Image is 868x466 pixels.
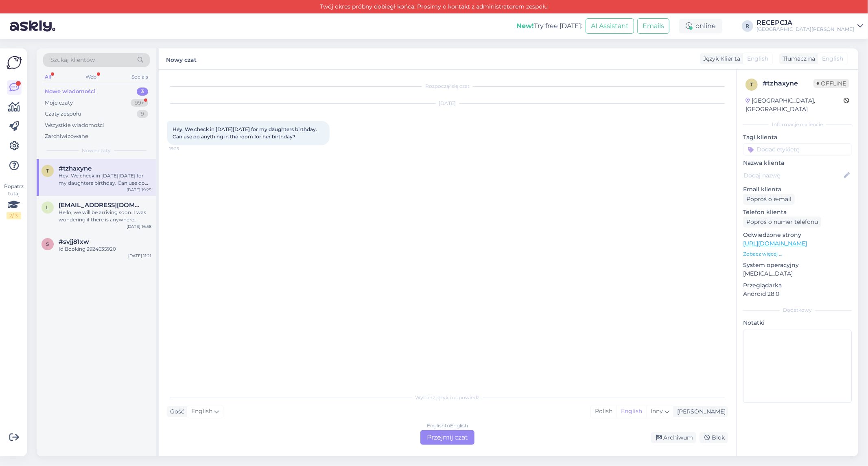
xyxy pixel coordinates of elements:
div: [DATE] 19:25 [127,187,151,193]
span: t [46,168,49,174]
div: [GEOGRAPHIC_DATA], [GEOGRAPHIC_DATA] [746,96,844,114]
div: # tzhaxyne [763,79,813,88]
div: Moje czaty [45,99,73,107]
div: English [617,405,646,418]
span: s [46,241,49,247]
p: System operacyjny [743,261,852,269]
div: [DATE] [167,100,728,107]
button: AI Assistant [586,18,634,34]
span: Hey. We check in [DATE][DATE] for my daughters birthday. Can use do anything in the room for her ... [173,126,318,140]
label: Nowy czat [166,53,197,64]
div: Gość [167,407,184,416]
p: Tagi klienta [743,133,852,142]
div: Przejmij czat [420,430,474,445]
span: l [46,204,49,210]
div: Poproś o e-mail [743,194,795,205]
div: R [742,20,753,32]
div: Popatrz tutaj [7,183,21,219]
div: Archiwum [651,432,696,443]
div: Hello, we will be arriving soon. I was wondering if there is anywhere nearby to wash cloths. [59,209,151,223]
div: Informacje o kliencie [743,121,852,128]
div: English to English [427,422,468,429]
div: Wszystkie wiadomości [45,121,104,129]
p: Nazwa klienta [743,159,852,167]
div: Polish [591,405,617,418]
input: Dodać etykietę [743,143,852,155]
div: Rozpoczął się czat [167,83,728,90]
p: Email klienta [743,185,852,194]
div: Zarchiwizowane [45,132,88,140]
p: Telefon klienta [743,208,852,217]
a: RECEPCJA[GEOGRAPHIC_DATA][PERSON_NAME] [756,20,863,33]
p: Przeglądarka [743,281,852,290]
div: 9 [137,110,148,118]
span: #tzhaxyne [59,165,92,172]
div: [PERSON_NAME] [674,407,726,416]
input: Dodaj nazwę [743,171,842,180]
div: Czaty zespołu [45,110,81,118]
button: Emails [637,18,669,34]
div: Blok [700,432,728,443]
div: All [43,72,52,82]
div: Hey. We check in [DATE][DATE] for my daughters birthday. Can use do anything in the room for her ... [59,172,151,187]
span: English [747,55,768,63]
p: Android 28.0 [743,290,852,298]
span: Nowe czaty [82,147,111,154]
p: [MEDICAL_DATA] [743,269,852,278]
div: online [679,19,722,33]
p: Zobacz więcej ... [743,250,852,258]
img: Askly Logo [7,55,22,70]
div: Tłumacz na [779,55,815,63]
span: 19:25 [169,146,200,152]
span: English [191,407,212,416]
div: 3 [137,88,148,96]
div: Id Booking 2924635920 [59,245,151,253]
a: [URL][DOMAIN_NAME] [743,240,807,247]
p: Odwiedzone strony [743,231,852,239]
div: RECEPCJA [756,20,854,26]
span: Inny [651,407,663,415]
div: Poproś o numer telefonu [743,217,821,228]
div: Web [84,72,98,82]
span: t [750,81,753,88]
div: 2 / 3 [7,212,21,219]
div: 99+ [131,99,148,107]
span: Offline [813,79,849,88]
div: Język Klienta [700,55,740,63]
div: [GEOGRAPHIC_DATA][PERSON_NAME] [756,26,854,33]
div: Try free [DATE]: [516,21,582,31]
div: [DATE] 16:58 [127,223,151,230]
div: [DATE] 11:21 [128,253,151,259]
b: New! [516,22,534,30]
div: Nowe wiadomości [45,88,96,96]
div: Socials [130,72,150,82]
span: lindahsinfo@yahoo.com [59,201,143,209]
p: Notatki [743,319,852,327]
span: #svjj81xw [59,238,89,245]
span: English [822,55,843,63]
div: Wybierz język i odpowiedz [167,394,728,401]
span: Szukaj klientów [50,56,95,64]
div: Dodatkowy [743,306,852,314]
